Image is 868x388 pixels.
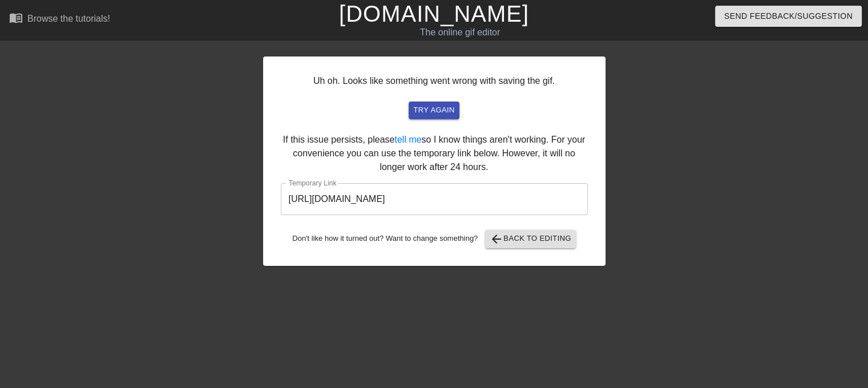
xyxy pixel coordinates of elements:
div: The online gif editor [295,26,625,39]
div: Browse the tutorials! [27,14,110,23]
button: try again [409,102,459,119]
span: Back to Editing [490,232,571,246]
span: menu_book [9,11,23,25]
a: tell me [394,135,421,144]
div: Don't like how it turned out? Want to change something? [281,230,588,248]
button: Send Feedback/Suggestion [715,6,862,27]
span: Send Feedback/Suggestion [724,9,853,23]
a: [DOMAIN_NAME] [339,1,529,26]
span: arrow_back [490,232,503,246]
button: Back to Editing [485,230,576,248]
span: try again [413,104,454,117]
a: Browse the tutorials! [9,11,110,29]
div: Uh oh. Looks like something went wrong with saving the gif. If this issue persists, please so I k... [263,56,605,266]
input: bare [281,183,588,215]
